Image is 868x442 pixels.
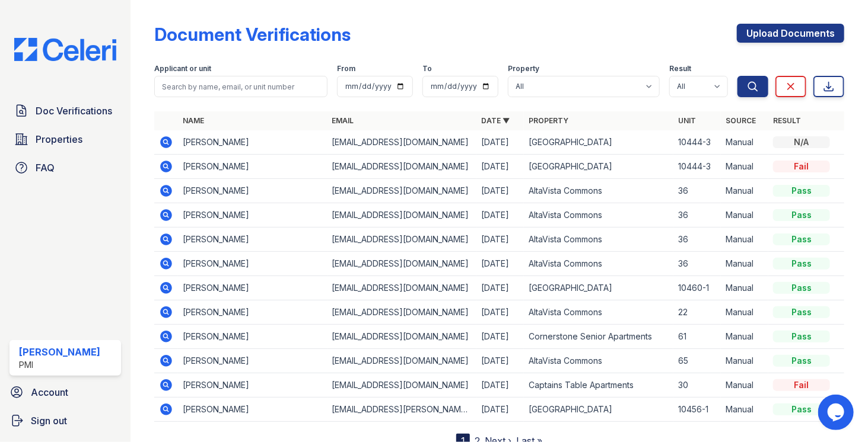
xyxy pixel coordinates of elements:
[328,179,477,203] td: [EMAIL_ADDRESS][DOMAIN_NAME]
[773,355,830,367] div: Pass
[721,398,768,422] td: Manual
[328,325,477,349] td: [EMAIL_ADDRESS][DOMAIN_NAME]
[476,228,524,252] td: [DATE]
[524,349,673,373] td: AltaVista Commons
[524,373,673,398] td: Captains Table Apartments
[328,203,477,228] td: [EMAIL_ADDRESS][DOMAIN_NAME]
[773,331,830,342] div: Pass
[5,380,126,404] a: Account
[178,228,328,252] td: [PERSON_NAME]
[328,276,477,300] td: [EMAIL_ADDRESS][DOMAIN_NAME]
[524,398,673,422] td: [GEOGRAPHIC_DATA]
[673,373,721,398] td: 30
[524,300,673,325] td: AltaVista Commons
[476,179,524,203] td: [DATE]
[328,228,477,252] td: [EMAIL_ADDRESS][DOMAIN_NAME]
[524,155,673,179] td: [GEOGRAPHIC_DATA]
[178,276,328,300] td: [PERSON_NAME]
[19,345,100,359] div: [PERSON_NAME]
[773,209,830,221] div: Pass
[178,203,328,228] td: [PERSON_NAME]
[476,276,524,300] td: [DATE]
[773,116,801,125] a: Result
[673,398,721,422] td: 10456-1
[678,116,696,125] a: Unit
[337,64,355,73] label: From
[9,156,121,180] a: FAQ
[422,64,432,73] label: To
[673,252,721,276] td: 36
[476,130,524,155] td: [DATE]
[773,282,830,294] div: Pass
[31,385,68,399] span: Account
[721,373,768,398] td: Manual
[36,132,82,146] span: Properties
[673,325,721,349] td: 61
[328,300,477,325] td: [EMAIL_ADDRESS][DOMAIN_NAME]
[524,203,673,228] td: AltaVista Commons
[154,24,351,45] div: Document Verifications
[673,203,721,228] td: 36
[154,76,328,97] input: Search by name, email, or unit number
[332,116,354,125] a: Email
[721,155,768,179] td: Manual
[178,349,328,373] td: [PERSON_NAME]
[673,130,721,155] td: 10444-3
[726,116,756,125] a: Source
[476,252,524,276] td: [DATE]
[673,228,721,252] td: 36
[773,233,830,245] div: Pass
[178,373,328,398] td: [PERSON_NAME]
[773,136,830,148] div: N/A
[178,300,328,325] td: [PERSON_NAME]
[529,116,568,125] a: Property
[476,373,524,398] td: [DATE]
[328,155,477,179] td: [EMAIL_ADDRESS][DOMAIN_NAME]
[178,398,328,422] td: [PERSON_NAME]
[178,130,328,155] td: [PERSON_NAME]
[524,228,673,252] td: AltaVista Commons
[328,130,477,155] td: [EMAIL_ADDRESS][DOMAIN_NAME]
[328,252,477,276] td: [EMAIL_ADDRESS][DOMAIN_NAME]
[178,155,328,179] td: [PERSON_NAME]
[19,359,100,371] div: PMI
[183,116,204,125] a: Name
[773,185,830,197] div: Pass
[178,325,328,349] td: [PERSON_NAME]
[36,161,55,175] span: FAQ
[5,38,126,61] img: CE_Logo_Blue-a8612792a0a2168367f1c8372b55b34899dd931a85d93a1a3d3e32e68fde9ad4.png
[673,276,721,300] td: 10460-1
[773,306,830,318] div: Pass
[154,64,211,73] label: Applicant or unit
[328,373,477,398] td: [EMAIL_ADDRESS][DOMAIN_NAME]
[476,349,524,373] td: [DATE]
[36,104,112,118] span: Doc Verifications
[737,24,844,43] a: Upload Documents
[773,161,830,172] div: Fail
[508,64,539,73] label: Property
[721,203,768,228] td: Manual
[178,252,328,276] td: [PERSON_NAME]
[721,349,768,373] td: Manual
[773,379,830,391] div: Fail
[673,179,721,203] td: 36
[328,349,477,373] td: [EMAIL_ADDRESS][DOMAIN_NAME]
[9,127,121,151] a: Properties
[773,258,830,270] div: Pass
[476,325,524,349] td: [DATE]
[721,276,768,300] td: Manual
[524,130,673,155] td: [GEOGRAPHIC_DATA]
[673,300,721,325] td: 22
[178,179,328,203] td: [PERSON_NAME]
[721,179,768,203] td: Manual
[524,252,673,276] td: AltaVista Commons
[5,409,126,433] a: Sign out
[476,398,524,422] td: [DATE]
[524,325,673,349] td: Cornerstone Senior Apartments
[31,414,67,428] span: Sign out
[721,130,768,155] td: Manual
[669,64,691,73] label: Result
[721,300,768,325] td: Manual
[673,155,721,179] td: 10444-3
